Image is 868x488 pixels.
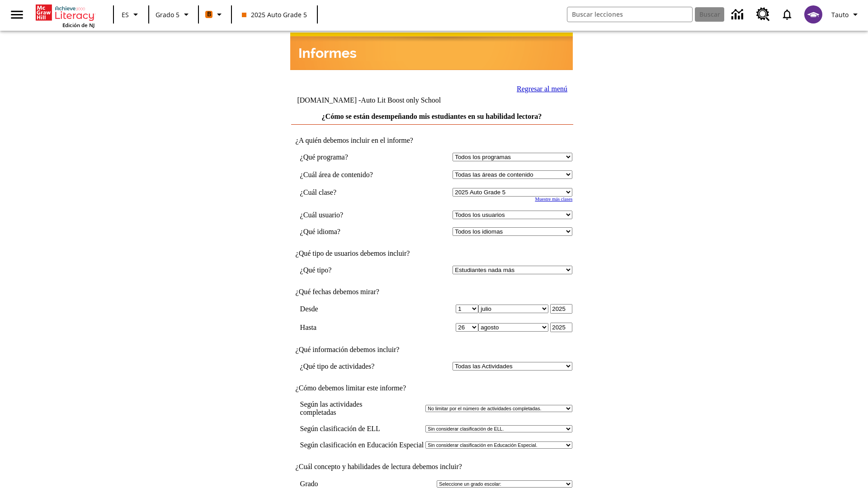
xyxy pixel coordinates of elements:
div: Portada [36,3,94,28]
img: avatar image [804,5,822,23]
a: Muestre más clases [535,197,572,202]
td: ¿Cuál usuario? [300,211,402,219]
td: ¿A quién debemos incluir en el informe? [291,136,573,145]
button: Grado: Grado 5, Elige un grado [152,6,195,23]
a: ¿Cómo se están desempeñando mis estudiantes en su habilidad lectora? [322,113,542,120]
button: Escoja un nuevo avatar [799,3,828,26]
span: 2025 Auto Grade 5 [242,10,307,19]
td: Según las actividades completadas [300,400,424,417]
span: Tauto [831,10,849,19]
a: Notificaciones [775,3,799,26]
td: Grado [300,480,332,488]
td: Según clasificación en Educación Especial [300,441,424,449]
a: Centro de información [726,2,751,27]
span: Grado 5 [156,10,179,19]
td: ¿Qué programa? [300,153,402,161]
td: ¿Cómo debemos limitar este informe? [291,384,573,392]
a: Centro de recursos, Se abrirá en una pestaña nueva. [751,2,775,27]
td: ¿Cuál clase? [300,188,402,197]
span: Edición de NJ [62,22,94,28]
td: Hasta [300,323,402,332]
nobr: ¿Cuál área de contenido? [300,171,373,178]
button: Boost El color de la clase es anaranjado. Cambiar el color de la clase. [202,6,228,23]
span: ES [122,10,129,19]
td: Desde [300,304,402,314]
td: ¿Qué idioma? [300,227,402,236]
a: Regresar al menú [517,85,567,93]
td: ¿Qué fechas debemos mirar? [291,288,573,296]
nobr: Auto Lit Boost only School [361,96,441,104]
button: Perfil/Configuración [828,6,864,23]
button: Abrir el menú lateral [4,1,30,28]
td: ¿Qué tipo? [300,266,402,274]
td: [DOMAIN_NAME] - [297,96,463,104]
span: B [207,9,211,20]
td: ¿Qué tipo de usuarios debemos incluir? [291,249,573,258]
td: ¿Cuál concepto y habilidades de lectura debemos incluir? [291,463,573,471]
td: ¿Qué información debemos incluir? [291,346,573,354]
td: ¿Qué tipo de actividades? [300,362,402,371]
td: Según clasificación de ELL [300,425,424,433]
img: header [290,33,573,70]
input: Buscar campo [567,7,692,22]
button: Lenguaje: ES, Selecciona un idioma [117,6,146,23]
